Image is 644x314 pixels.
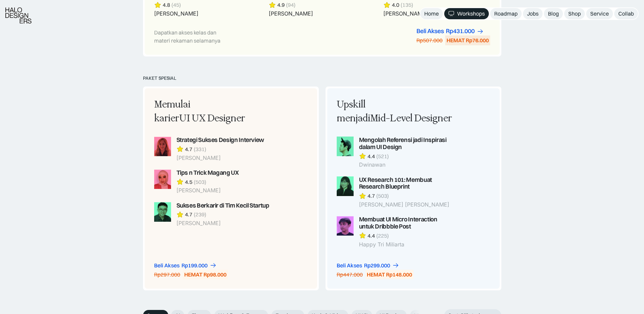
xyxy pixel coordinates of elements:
div: (521) [376,153,389,160]
div: Rp299.000 [364,262,390,269]
div: Rp447.000 [337,271,363,278]
a: Beli AksesRp431.000 [416,28,484,35]
a: Roadmap [490,8,522,19]
a: Blog [544,8,563,19]
a: Jobs [523,8,543,19]
div: Shop [568,10,581,17]
div: Mengolah Referensi jadi Inspirasi dalam UI Design [359,137,453,151]
a: Shop [564,8,585,19]
div: Rp297.000 [154,271,180,278]
div: [PERSON_NAME] [PERSON_NAME] [359,201,453,208]
div: Roadmap [494,10,518,17]
div: (225) [376,232,389,239]
div: Jobs [527,10,539,17]
div: Beli Akses [337,262,362,269]
div: [PERSON_NAME] [176,155,264,161]
div: Tips n Trick Magang UX [176,169,239,176]
div: HEMAT Rp98.000 [184,271,226,278]
div: (503) [376,192,389,199]
div: Beli Akses [154,262,180,269]
div: Upskill menjadi [337,98,453,126]
a: Beli AksesRp299.000 [337,262,399,269]
div: Membuat UI Micro Interaction untuk Dribbble Post [359,216,453,230]
div: 4.7 [185,146,192,153]
div: Dapatkan akses kelas dan materi rekaman selamanya [154,28,231,45]
div: [PERSON_NAME] [176,220,269,226]
div: PAKET SPESIAL [143,75,501,81]
div: Happy Tri Miliarta [359,241,453,248]
a: Sukses Berkarir di Tim Kecil Startup4.7(239)[PERSON_NAME] [154,202,270,227]
div: Workshops [457,10,485,17]
a: Beli AksesRp199.000 [154,262,217,269]
div: Home [424,10,439,17]
div: Collab [618,10,634,17]
div: [PERSON_NAME] [176,187,239,194]
div: Service [590,10,609,17]
a: Workshops [444,8,489,19]
div: Sukses Berkarir di Tim Kecil Startup [176,202,269,209]
span: UI UX Designer [179,113,245,124]
div: 4.7 [185,211,192,218]
div: 4.5 [185,178,192,186]
div: 4.4 [367,232,375,239]
div: Memulai karier [154,98,270,126]
div: HEMAT Rp148.000 [367,271,412,278]
div: Rp199.000 [182,262,208,269]
div: (331) [194,146,206,153]
a: Mengolah Referensi jadi Inspirasi dalam UI Design4.4(521)Dwinawan [337,137,453,168]
div: Dwinawan [359,162,453,168]
div: Rp431.000 [446,28,475,35]
div: 4.4 [367,153,375,160]
div: UX Research 101: Membuat Research Blueprint [359,176,453,191]
div: Rp507.000 [416,37,443,44]
a: Tips n Trick Magang UX4.5(503)[PERSON_NAME] [154,169,270,194]
div: 4.7 [367,192,375,199]
a: Strategi Sukses Design Interview4.7(331)[PERSON_NAME] [154,137,270,161]
div: Strategi Sukses Design Interview [176,137,264,144]
div: (239) [194,211,206,218]
a: UX Research 101: Membuat Research Blueprint4.7(503)[PERSON_NAME] [PERSON_NAME] [337,176,453,208]
a: Service [586,8,613,19]
div: HEMAT Rp76.000 [447,37,489,44]
div: (503) [194,178,206,186]
a: Collab [614,8,638,19]
a: Home [420,8,443,19]
a: Membuat UI Micro Interaction untuk Dribbble Post4.4(225)Happy Tri Miliarta [337,216,453,248]
div: Beli Akses [416,28,444,35]
span: Mid-Level Designer [370,113,452,124]
div: Blog [548,10,559,17]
